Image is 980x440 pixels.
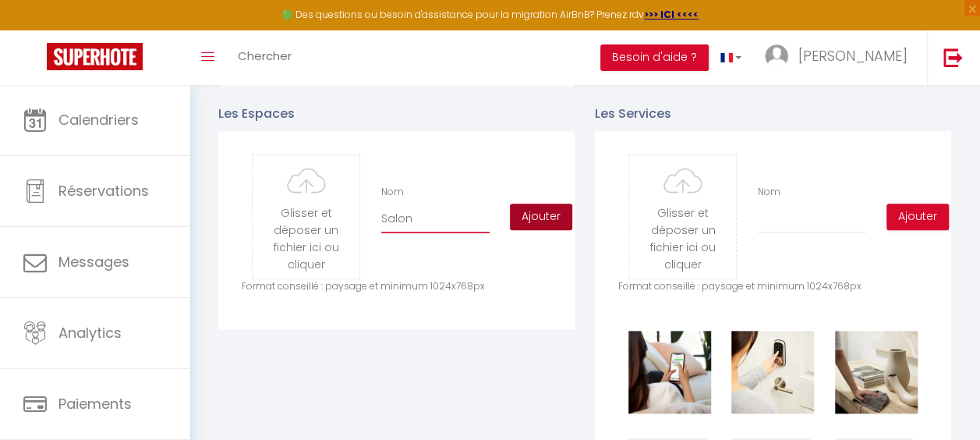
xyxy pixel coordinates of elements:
[58,323,122,342] span: Analytics
[58,110,139,130] span: Calendriers
[218,104,575,123] p: Les Espaces
[58,252,129,271] span: Messages
[58,394,132,413] span: Paiements
[600,44,709,71] button: Besoin d'aide ?
[798,46,907,66] span: [PERSON_NAME]
[238,48,292,64] span: Chercher
[943,48,963,67] img: logout
[886,204,949,230] button: Ajouter
[242,279,551,294] p: Format conseillé : paysage et minimum 1024x768px
[765,44,788,68] img: ...
[618,279,928,294] p: Format conseillé : paysage et minimum 1024x768px
[753,30,927,85] a: ... [PERSON_NAME]
[595,104,951,123] p: Les Services
[381,185,404,200] label: Nom
[644,8,699,21] a: >>> ICI <<<<
[510,204,572,230] button: Ajouter
[58,181,149,200] span: Réservations
[47,43,143,70] img: Super Booking
[758,185,780,200] label: Nom
[226,30,303,85] a: Chercher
